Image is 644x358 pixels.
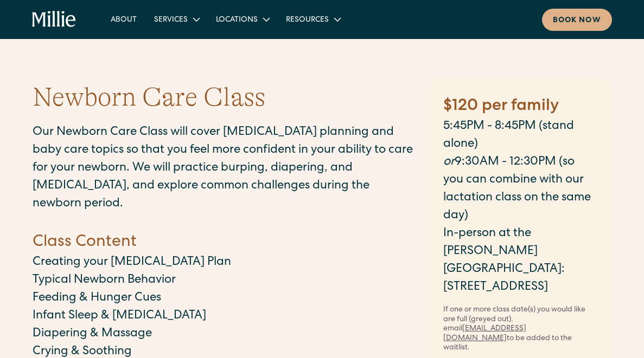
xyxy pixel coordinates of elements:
strong: $120 per family [443,99,559,115]
em: or [443,157,455,168]
div: Services [154,15,188,26]
p: Typical Newborn Behavior [33,272,415,290]
div: Locations [207,10,277,28]
div: If one or more class date(s) you would like are full (greyed out), email to be added to the waitl... [443,305,594,353]
a: About [102,10,145,28]
a: home [32,11,76,28]
p: Creating your [MEDICAL_DATA] Plan [33,254,415,272]
div: Resources [286,15,329,26]
p: Diapering & Massage [33,326,415,343]
div: Book now [553,15,601,27]
div: Locations [216,15,258,26]
p: ‍ [33,213,415,231]
h1: Newborn Care Class [33,80,265,115]
h4: Class Content [33,231,415,254]
div: Services [145,10,207,28]
a: Book now [542,9,612,31]
p: Feeding & Hunger Cues [33,290,415,308]
p: Infant Sleep & [MEDICAL_DATA] [33,308,415,326]
p: ‍ 9:30AM - 12:30PM (so you can combine with our lactation class on the same day) [443,154,594,225]
a: [EMAIL_ADDRESS][DOMAIN_NAME] [443,325,526,342]
p: In-person at the [PERSON_NAME][GEOGRAPHIC_DATA]: [STREET_ADDRESS] [443,225,594,297]
p: 5:45PM - 8:45PM (stand alone) [443,118,594,154]
p: Our Newborn Care Class will cover [MEDICAL_DATA] planning and baby care topics so that you feel m... [33,124,415,213]
div: Resources [277,10,348,28]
